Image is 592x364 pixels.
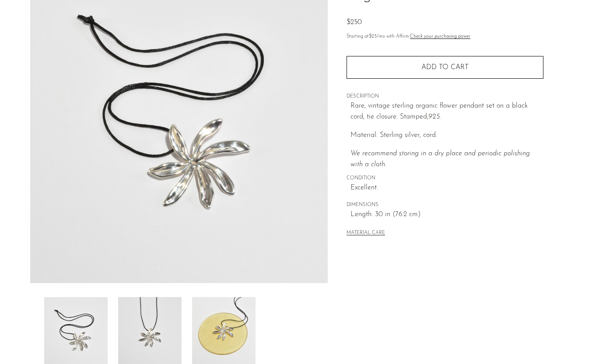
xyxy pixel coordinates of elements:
p: Material: Sterling silver, cord. [350,130,543,141]
span: DESCRIPTION [347,93,543,101]
a: Check your purchasing power - Learn more about Affirm Financing (opens in modal) [410,34,470,39]
button: MATERIAL CARE [347,230,385,237]
span: Excellent. [350,182,543,194]
p: Rare, vintage sterling organic flower pendant set on a black cord, tie closure. Stamped, [350,101,543,123]
span: $23 [369,34,377,39]
em: 925. [428,113,441,120]
p: Starting at /mo with Affirm. [347,33,543,41]
span: Length: 30 in (76.2 cm) [350,209,543,220]
span: DIMENSIONS [347,201,543,209]
span: Add to cart [421,64,469,71]
span: $250 [347,19,362,26]
button: Add to cart [347,56,543,79]
span: CONDITION [347,175,543,182]
i: We recommend storing in a dry place and periodic polishing with a cloth. [350,150,530,168]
